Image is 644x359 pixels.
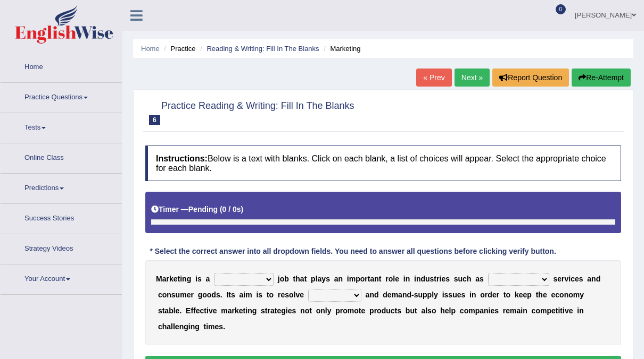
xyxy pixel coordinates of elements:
[239,306,243,315] b: e
[280,290,285,299] b: e
[321,44,360,54] li: Marketing
[587,275,591,283] b: a
[414,290,418,299] b: s
[141,45,160,53] a: Home
[366,290,370,299] b: a
[415,306,417,315] b: t
[579,275,583,283] b: s
[356,275,360,283] b: p
[455,69,490,87] a: Next »
[241,205,244,213] b: )
[269,290,274,299] b: o
[425,275,430,283] b: u
[420,275,425,283] b: d
[577,306,579,315] b: i
[382,306,386,315] b: d
[463,275,467,283] b: c
[564,275,568,283] b: v
[204,306,207,315] b: t
[485,290,488,299] b: r
[448,290,452,299] b: s
[488,290,492,299] b: d
[187,275,192,283] b: g
[198,290,203,299] b: g
[285,290,289,299] b: s
[245,290,252,299] b: m
[503,290,506,299] b: t
[468,306,475,315] b: m
[289,290,294,299] b: o
[1,234,122,261] a: Strategy Videos
[556,306,558,315] b: t
[166,275,169,283] b: r
[202,290,207,299] b: o
[568,290,573,299] b: o
[492,290,497,299] b: e
[220,290,222,299] b: .
[553,275,557,283] b: s
[519,290,523,299] b: e
[379,275,382,283] b: t
[1,113,122,140] a: Tests
[368,275,370,283] b: t
[406,275,410,283] b: n
[167,322,171,331] b: a
[294,290,296,299] b: l
[569,306,573,315] b: e
[179,306,181,315] b: .
[573,290,580,299] b: m
[174,306,176,315] b: l
[596,275,601,283] b: d
[395,306,398,315] b: t
[369,306,374,315] b: p
[305,306,310,315] b: o
[436,275,439,283] b: r
[407,290,411,299] b: d
[572,69,631,87] button: Re-Attempt
[555,290,559,299] b: c
[1,83,122,109] a: Practice Questions
[559,290,564,299] b: o
[196,306,200,315] b: e
[187,290,191,299] b: e
[207,290,212,299] b: o
[261,306,265,315] b: s
[374,306,377,315] b: r
[149,115,160,125] span: 6
[158,306,162,315] b: s
[580,290,584,299] b: y
[565,306,569,315] b: v
[484,306,489,315] b: n
[180,275,182,283] b: i
[461,290,465,299] b: s
[538,290,543,299] b: h
[348,306,354,315] b: m
[176,290,180,299] b: u
[281,306,286,315] b: g
[515,290,519,299] b: k
[449,306,451,315] b: l
[374,275,379,283] b: n
[182,275,187,283] b: n
[472,290,476,299] b: n
[200,306,204,315] b: c
[423,290,427,299] b: p
[527,290,532,299] b: p
[186,306,191,315] b: E
[571,275,575,283] b: c
[193,306,196,315] b: f
[547,306,551,315] b: p
[556,4,566,14] span: 0
[258,290,262,299] b: s
[300,306,305,315] b: n
[523,290,527,299] b: e
[252,306,257,315] b: g
[207,45,319,53] a: Reading & Writing: Fill In The Blanks
[191,290,193,299] b: r
[179,322,184,331] b: n
[1,143,122,170] a: Online Class
[318,275,322,283] b: a
[402,290,407,299] b: n
[206,322,208,331] b: i
[523,306,527,315] b: n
